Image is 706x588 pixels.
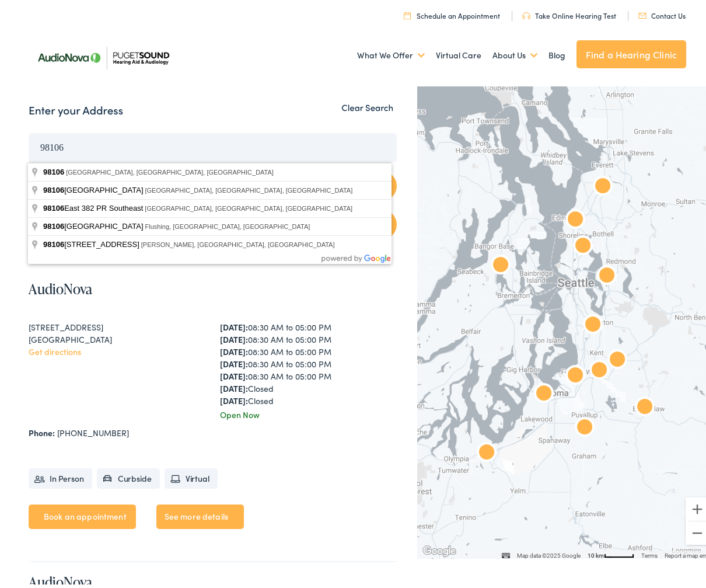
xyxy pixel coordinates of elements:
[522,9,530,16] img: utility icon
[29,330,205,342] div: [GEOGRAPHIC_DATA]
[548,30,565,74] a: Blog
[29,465,92,485] li: In Person
[420,540,459,555] img: Google
[220,379,248,391] strong: [DATE]:
[338,99,397,110] button: Clear Search
[561,359,589,387] div: AudioNova
[43,218,145,227] span: [GEOGRAPHIC_DATA]
[638,7,686,17] a: Contact Us
[220,391,248,403] strong: [DATE]:
[487,249,515,277] div: AudioNova
[220,330,248,342] strong: [DATE]:
[589,170,617,198] div: Puget Sound Hearing Aid &#038; Audiology by AudioNova
[404,7,500,17] a: Schedule an Appointment
[404,8,411,16] img: utility icon
[97,465,160,485] li: Curbside
[220,405,397,417] div: Open Now
[29,342,81,354] a: Get directions
[220,318,248,329] strong: [DATE]:
[517,549,581,555] span: Map data ©2025 Google
[220,367,248,378] strong: [DATE]:
[29,276,92,295] a: AudioNova
[473,436,501,464] div: AudioNova
[29,318,205,330] div: [STREET_ADDRESS]
[220,342,248,354] strong: [DATE]:
[29,130,397,159] input: Enter your address or zip code
[29,423,55,435] strong: Phone:
[43,182,64,191] span: 98106
[420,540,459,555] a: Open this area in Google Maps (opens a new window)
[561,203,589,231] div: AudioNova
[29,501,136,526] a: Book an appointment
[66,165,274,172] span: [GEOGRAPHIC_DATA], [GEOGRAPHIC_DATA], [GEOGRAPHIC_DATA]
[156,501,244,526] a: See more details
[530,377,558,405] div: AudioNova
[43,200,64,209] span: 98106
[641,549,658,555] a: Terms (opens in new tab)
[584,547,638,555] button: Map Scale: 10 km per 48 pixels
[43,236,141,245] span: [STREET_ADDRESS]
[576,37,686,65] a: Find a Hearing Clinic
[522,7,616,17] a: Take Online Hearing Test
[145,201,352,208] span: [GEOGRAPHIC_DATA], [GEOGRAPHIC_DATA], [GEOGRAPHIC_DATA]
[165,465,218,485] li: Virtual
[593,259,621,287] div: AudioNova
[579,308,607,336] div: AudioNova
[436,30,481,74] a: Virtual Care
[29,99,123,116] label: Enter your Address
[29,569,92,588] a: AudioNova
[603,343,631,371] div: AudioNova
[569,229,597,258] div: AudioNova
[220,354,248,366] strong: [DATE]:
[43,236,64,245] span: 98106
[588,549,604,555] span: 10 km
[631,391,659,419] div: AudioNova
[638,9,646,15] img: utility icon
[492,30,537,74] a: About Us
[57,423,129,435] a: [PHONE_NUMBER]
[145,183,352,190] span: [GEOGRAPHIC_DATA], [GEOGRAPHIC_DATA], [GEOGRAPHIC_DATA]
[43,182,145,191] span: [GEOGRAPHIC_DATA]
[357,30,425,74] a: What We Offer
[43,200,145,209] span: East 382 PR Southeast
[145,220,310,227] span: Flushing, [GEOGRAPHIC_DATA], [GEOGRAPHIC_DATA]
[43,218,64,227] span: 98106
[43,164,64,173] span: 98106
[571,411,599,439] div: AudioNova
[585,354,613,382] div: AudioNova
[220,318,397,403] div: 08:30 AM to 05:00 PM 08:30 AM to 05:00 PM 08:30 AM to 05:00 PM 08:30 AM to 05:00 PM 08:30 AM to 0...
[141,238,335,245] span: [PERSON_NAME], [GEOGRAPHIC_DATA], [GEOGRAPHIC_DATA]
[502,548,510,556] button: Keyboard shortcuts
